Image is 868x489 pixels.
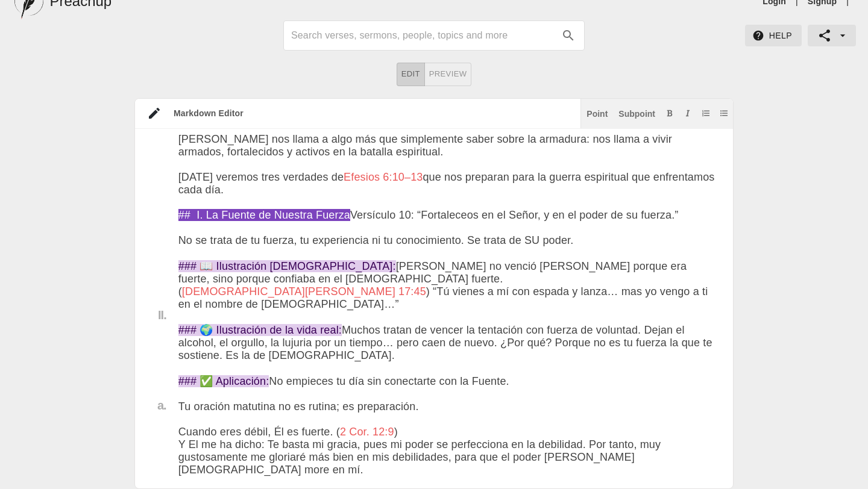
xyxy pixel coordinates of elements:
[755,28,792,43] span: Help
[147,399,166,411] div: a.
[162,107,580,119] div: Markdown Editor
[664,107,676,119] button: Add bold text
[429,67,467,81] span: Preview
[682,107,694,119] button: Add italic text
[397,63,472,86] div: text alignment
[616,107,658,119] button: Subpoint
[587,110,608,118] div: Point
[718,107,730,119] button: Add unordered list
[424,63,472,86] button: Preview
[808,429,854,475] iframe: Drift Widget Chat Controller
[401,67,420,81] span: Edit
[397,63,425,86] button: Edit
[700,107,712,119] button: Add ordered list
[291,26,555,45] input: Search sermons
[584,107,610,119] button: Insert point
[555,22,582,49] button: search
[147,309,166,321] div: II.
[618,110,655,118] div: Subpoint
[745,25,802,47] button: Help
